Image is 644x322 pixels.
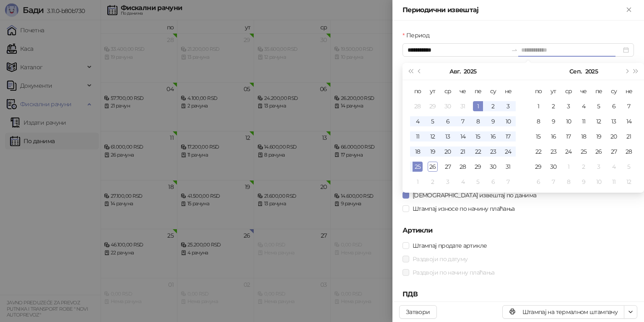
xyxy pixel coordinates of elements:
td: 2025-08-07 [455,114,470,129]
td: 2025-09-02 [546,99,561,114]
div: 9 [579,177,589,187]
td: 2025-10-01 [561,159,576,174]
th: че [576,84,591,99]
td: 2025-08-09 [486,114,501,129]
td: 2025-09-12 [591,114,606,129]
div: 28 [413,101,423,111]
td: 2025-09-29 [531,159,546,174]
td: 2025-09-03 [440,174,455,189]
td: 2025-09-14 [621,114,636,129]
div: 6 [533,177,543,187]
div: 4 [413,116,423,126]
button: Следећи месец (PageDown) [622,63,631,80]
div: 21 [458,147,468,157]
td: 2025-09-22 [531,144,546,159]
div: 19 [428,147,438,157]
div: 8 [563,177,574,187]
span: swap-right [511,47,518,53]
td: 2025-09-06 [606,99,621,114]
td: 2025-10-08 [561,174,576,189]
span: Раздвоји по датуму [409,254,471,264]
div: 2 [428,177,438,187]
div: 17 [503,131,513,141]
button: Затвори [399,305,437,319]
td: 2025-08-03 [501,99,516,114]
td: 2025-10-02 [576,159,591,174]
td: 2025-09-13 [606,114,621,129]
div: 8 [473,116,483,126]
td: 2025-09-01 [531,99,546,114]
div: 9 [548,116,558,126]
td: 2025-08-31 [501,159,516,174]
td: 2025-08-02 [486,99,501,114]
td: 2025-08-19 [425,144,440,159]
div: 4 [579,101,589,111]
td: 2025-09-01 [410,174,425,189]
th: не [621,84,636,99]
td: 2025-07-31 [455,99,470,114]
td: 2025-09-04 [455,174,470,189]
td: 2025-09-18 [576,129,591,144]
span: Штампај износе по начину плаћања [409,204,518,213]
div: 7 [548,177,558,187]
td: 2025-08-13 [440,129,455,144]
div: 20 [443,147,453,157]
td: 2025-09-28 [621,144,636,159]
div: 15 [473,131,483,141]
td: 2025-10-11 [606,174,621,189]
div: 24 [503,147,513,157]
th: по [531,84,546,99]
input: Период [408,45,508,55]
th: су [606,84,621,99]
div: 1 [563,162,574,172]
div: 12 [594,116,604,126]
div: 19 [594,131,604,141]
td: 2025-09-03 [561,99,576,114]
th: пе [470,84,486,99]
div: 10 [503,116,513,126]
div: 25 [579,147,589,157]
div: 27 [443,162,453,172]
div: 30 [488,162,498,172]
div: 2 [579,162,589,172]
button: Изабери месец [569,63,582,80]
td: 2025-09-07 [621,99,636,114]
div: 13 [609,116,619,126]
th: су [486,84,501,99]
div: 11 [609,177,619,187]
td: 2025-09-19 [591,129,606,144]
td: 2025-10-09 [576,174,591,189]
h5: Артикли [402,225,634,236]
div: 2 [488,101,498,111]
div: 23 [548,147,558,157]
td: 2025-08-15 [470,129,486,144]
div: 2 [548,101,558,111]
div: 23 [488,147,498,157]
td: 2025-08-26 [425,159,440,174]
td: 2025-08-14 [455,129,470,144]
td: 2025-09-23 [546,144,561,159]
td: 2025-10-07 [546,174,561,189]
td: 2025-08-17 [501,129,516,144]
td: 2025-09-10 [561,114,576,129]
div: 31 [458,101,468,111]
div: 16 [548,131,558,141]
div: 25 [413,162,423,172]
div: 5 [624,162,634,172]
div: 3 [594,162,604,172]
td: 2025-09-17 [561,129,576,144]
td: 2025-08-11 [410,129,425,144]
td: 2025-09-06 [486,174,501,189]
th: по [410,84,425,99]
td: 2025-09-11 [576,114,591,129]
button: Претходна година (Control + left) [406,63,415,80]
div: 29 [533,162,543,172]
td: 2025-07-28 [410,99,425,114]
div: 14 [458,131,468,141]
div: 14 [624,116,634,126]
div: 5 [594,101,604,111]
div: 26 [428,162,438,172]
td: 2025-10-05 [621,159,636,174]
td: 2025-10-04 [606,159,621,174]
td: 2025-08-23 [486,144,501,159]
